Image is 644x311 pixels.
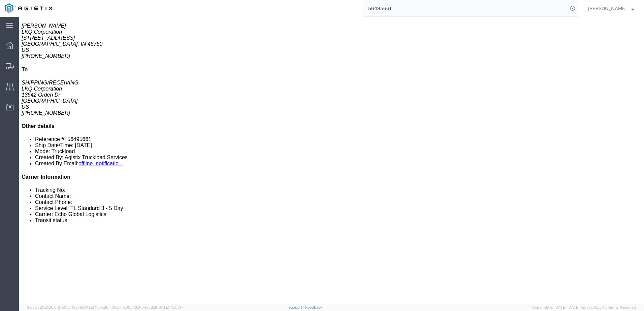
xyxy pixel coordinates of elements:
button: [PERSON_NAME] [588,4,635,12]
img: logo [5,3,53,13]
input: Search for shipment number, reference number [363,0,568,16]
span: [DATE] 11:37:47 [157,305,184,309]
span: Client: 2025.16.0-b4dc8a9 [111,305,184,309]
span: Copyright © [DATE]-[DATE] Agistix Inc., All Rights Reserved [532,305,636,310]
a: Feedback [305,305,322,309]
span: Server: 2025.16.0-21b0bc45e7b [27,305,108,309]
iframe: FS Legacy Container [19,17,644,304]
span: Nathan Seeley [588,5,626,12]
a: Support [288,305,305,309]
span: [DATE] 11:54:36 [82,305,108,309]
